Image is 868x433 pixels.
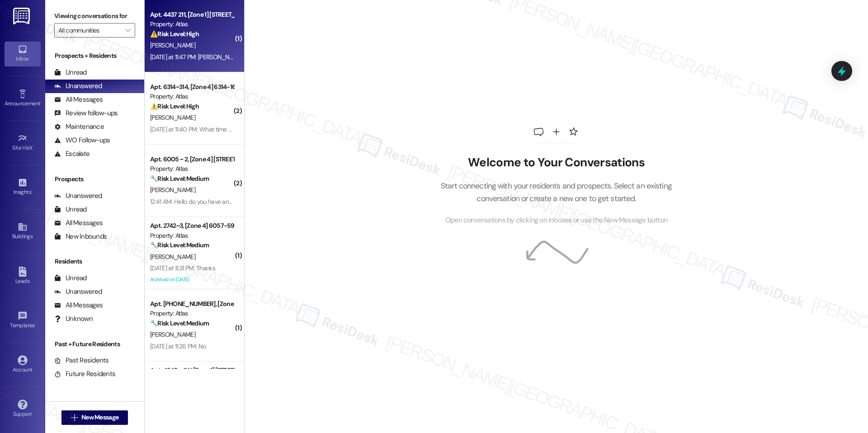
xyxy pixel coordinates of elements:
div: Property: Atlas [150,231,234,240]
div: Apt. [PHONE_NUMBER], [Zone 4] [STREET_ADDRESS] [150,299,234,309]
div: Unanswered [54,191,102,201]
div: Apt. 2742~3, [Zone 4] 6057-59 S. [US_STATE] [150,221,234,231]
span: New Message [81,413,118,422]
strong: ⚠️ Risk Level: High [150,30,199,38]
button: New Message [61,410,128,425]
div: Property: Atlas [150,309,234,318]
label: Viewing conversations for [54,9,135,23]
div: Unanswered [54,81,102,91]
div: [DATE] at 11:47 PM: [PERSON_NAME]'m still seeing the mouse's [150,53,309,61]
input: All communities [58,23,121,38]
div: Maintenance [54,122,104,132]
span: • [31,188,33,194]
div: Apt. 4240 ~ 1W, [Zone 1] [STREET_ADDRESS][US_STATE] [150,366,234,375]
div: Unread [54,68,87,77]
a: Insights • [5,175,41,199]
i:  [71,414,78,421]
a: Buildings [5,219,41,244]
div: Apt. 6005 ~ 2, [Zone 4] [STREET_ADDRESS] [150,155,234,164]
span: Open conversations by clicking on inboxes or use the New Message button [445,215,667,226]
strong: 🔧 Risk Level: Medium [150,241,209,249]
div: Past + Future Residents [45,339,144,349]
div: [DATE] at 11:40 PM: What time are they going to come because I have to go to work soon [150,125,381,133]
div: Unread [54,205,87,214]
span: [PERSON_NAME] [150,113,195,122]
div: Prospects [45,174,144,184]
span: • [35,321,36,327]
div: New Inbounds [54,232,107,241]
div: Prospects + Residents [45,51,144,61]
a: Account [5,353,41,377]
h2: Welcome to Your Conversations [427,155,685,170]
img: ResiDesk Logo [13,8,32,24]
div: WO Follow-ups [54,136,110,145]
div: Future Residents [54,369,115,379]
a: Templates • [5,308,41,333]
div: Property: Atlas [150,19,234,29]
div: Unread [54,273,87,283]
i:  [125,27,130,34]
div: All Messages [54,218,103,228]
div: Property: Atlas [150,92,234,101]
a: Inbox [5,42,41,66]
a: Site Visit • [5,131,41,155]
div: Unanswered [54,287,102,297]
span: • [33,143,34,150]
div: Residents [45,257,144,266]
strong: 🔧 Risk Level: Medium [150,319,209,327]
div: All Messages [54,301,103,310]
strong: 🔧 Risk Level: Medium [150,174,209,183]
div: 12:41 AM: Hello do you have any news about my current refrigerator situation? I can understand if... [150,198,580,206]
div: Property: Atlas [150,164,234,174]
div: Unknown [54,314,93,324]
div: Past Residents [54,356,109,365]
span: [PERSON_NAME] [150,253,195,261]
p: Start connecting with your residents and prospects. Select an existing conversation or create a n... [427,179,685,205]
span: • [40,99,42,105]
div: Archived on [DATE] [149,274,235,285]
a: Leads [5,264,41,288]
div: Apt. 6314~314, [Zone 4] 6314-16 S. Troy [150,82,234,92]
div: All Messages [54,95,103,104]
span: [PERSON_NAME] [150,41,195,49]
div: Escalate [54,149,90,159]
span: [PERSON_NAME] [150,330,195,339]
span: [PERSON_NAME] [150,186,195,194]
div: Review follow-ups [54,108,118,118]
div: [DATE] at 11:26 PM: No [150,342,206,350]
div: Apt. 4437 211, [Zone 1] [STREET_ADDRESS] [150,10,234,19]
a: Support [5,397,41,421]
div: [DATE] at 11:31 PM: Thanks [150,264,215,272]
strong: ⚠️ Risk Level: High [150,102,199,110]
